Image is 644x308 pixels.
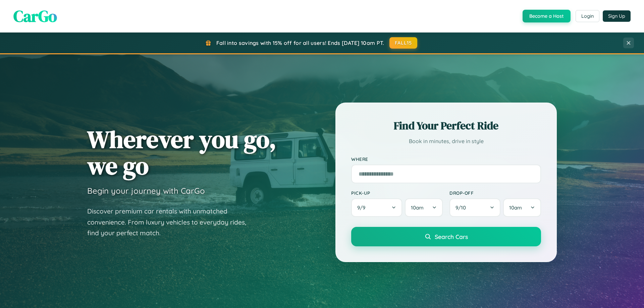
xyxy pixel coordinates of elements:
[351,118,541,133] h2: Find Your Perfect Ride
[351,227,541,246] button: Search Cars
[216,40,384,46] span: Fall into savings with 15% off for all users! Ends [DATE] 10am PT.
[603,10,631,22] button: Sign Up
[351,156,541,162] label: Where
[13,5,57,27] span: CarGo
[357,204,369,211] span: 9 / 9
[523,10,571,22] button: Become a Host
[351,190,443,196] label: Pick-up
[449,190,541,196] label: Drop-off
[87,126,276,179] h1: Wherever you go, we go
[389,37,418,49] button: FALL15
[405,198,443,217] button: 10am
[351,198,402,217] button: 9/9
[503,198,541,217] button: 10am
[449,198,500,217] button: 9/10
[411,204,424,211] span: 10am
[435,233,468,240] span: Search Cars
[509,204,522,211] span: 10am
[87,186,205,196] h3: Begin your journey with CarGo
[576,10,599,22] button: Login
[455,204,469,211] span: 9 / 10
[87,206,255,239] p: Discover premium car rentals with unmatched convenience. From luxury vehicles to everyday rides, ...
[351,136,541,146] p: Book in minutes, drive in style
